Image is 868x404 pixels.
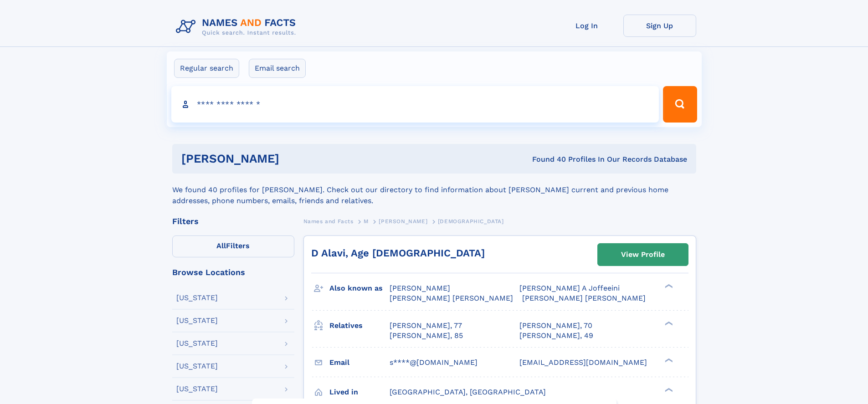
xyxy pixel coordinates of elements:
h3: Also known as [329,281,390,296]
a: M [364,215,369,227]
span: M [364,218,369,225]
label: Filters [172,235,294,257]
a: [PERSON_NAME] [379,215,427,227]
label: Email search [249,59,306,78]
span: [DEMOGRAPHIC_DATA] [438,218,504,225]
span: [PERSON_NAME] A Joffeeini [519,284,620,292]
span: [GEOGRAPHIC_DATA], [GEOGRAPHIC_DATA] [390,388,546,396]
div: [US_STATE] [176,317,218,324]
span: [EMAIL_ADDRESS][DOMAIN_NAME] [519,358,647,367]
span: [PERSON_NAME] [390,284,450,292]
span: [PERSON_NAME] [PERSON_NAME] [522,294,646,302]
a: View Profile [598,244,688,266]
div: [US_STATE] [176,385,218,393]
h3: Lived in [329,384,390,400]
div: Browse Locations [172,268,294,276]
div: View Profile [621,244,665,265]
label: Regular search [174,59,239,78]
span: [PERSON_NAME] [PERSON_NAME] [390,294,513,302]
a: D Alavi, Age [DEMOGRAPHIC_DATA] [311,247,485,259]
div: [US_STATE] [176,340,218,347]
a: Log In [550,15,623,37]
h1: [PERSON_NAME] [181,153,406,164]
h3: Relatives [329,318,390,333]
a: [PERSON_NAME], 77 [390,321,462,331]
a: Sign Up [623,15,696,37]
div: We found 40 profiles for [PERSON_NAME]. Check out our directory to find information about [PERSON... [172,174,696,206]
a: Names and Facts [303,215,354,227]
a: [PERSON_NAME], 49 [519,331,593,341]
button: Search Button [663,86,697,123]
span: All [216,241,226,250]
div: ❯ [663,387,673,393]
div: ❯ [663,283,673,289]
h3: Email [329,355,390,370]
div: Filters [172,217,294,225]
span: [PERSON_NAME] [379,218,427,225]
a: [PERSON_NAME], 85 [390,331,463,341]
a: [PERSON_NAME], 70 [519,321,592,331]
div: Found 40 Profiles In Our Records Database [406,154,687,164]
div: [US_STATE] [176,363,218,370]
div: ❯ [663,357,673,363]
div: [US_STATE] [176,294,218,302]
input: search input [171,86,659,123]
img: Logo Names and Facts [172,15,303,39]
div: ❯ [663,320,673,326]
